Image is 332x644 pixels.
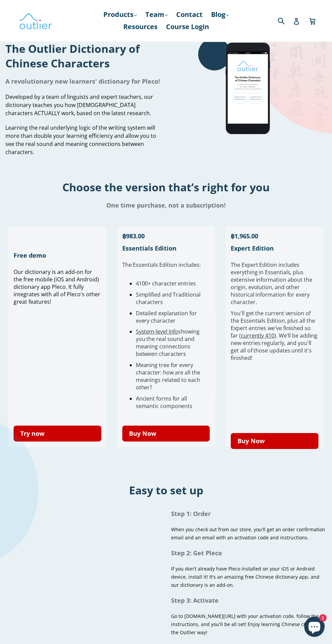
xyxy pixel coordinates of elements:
[231,269,312,306] span: verything in Essentials, plus extensive information about the origin, evolution, and other histor...
[276,14,295,27] input: Search
[231,261,299,276] span: The Expert Edition includes e
[231,309,317,362] span: You'll get the current version of the Essentials Edition, plus all the Expert entries we've finis...
[122,232,145,240] span: ฿983.00
[136,291,201,306] span: Simplified and Traditional characters
[142,8,171,21] a: Team
[171,549,327,557] h1: Step 2: Get Pleco
[14,251,101,259] h1: Free demo
[136,280,196,287] span: 4100+ character entries
[100,8,140,21] a: Products
[163,21,212,33] a: Course Login
[5,93,153,117] span: Developed by a team of linguists and expert teachers, our dictionary teaches you how [DEMOGRAPHIC...
[171,613,325,636] span: Go to [DOMAIN_NAME][URL] with your activation code, follow the instructions, and you'll be all se...
[171,510,327,518] h1: Step 1: Order
[136,361,200,391] span: Meaning tree for every character: how are all the meanings related to each other?
[136,309,197,324] span: Detailed explanation for every character
[231,244,318,252] h1: Expert Edition
[171,565,319,588] span: If you don't already have Pleco installed on your iOS or Android device, install it! It's an amaz...
[171,526,325,541] span: When you check out from our store, you'll get an order confirmation email and an email with an ac...
[122,261,201,269] span: The Essentials Edition includes:
[19,11,53,30] img: Outlier Linguistics
[14,268,100,305] span: Our dictionary is an add-on for the free mobile (iOS and Android) dictionary app Pleco. It fully ...
[122,244,210,252] h1: Essentials Edition
[5,41,161,70] h1: The Outlier Dictionary of Chinese Characters
[241,332,274,339] a: currently 410
[5,77,161,85] h1: A revolutionary new learners' dictionary for Pleco!
[208,8,232,21] a: Blog
[136,395,192,410] span: Ancient forms for all semantic components
[136,328,179,335] a: System-level Info
[5,506,161,594] iframe: Embedded Youtube Video
[302,617,327,639] inbox-online-store-chat: Shopify online store chat
[122,426,210,442] a: Buy Now
[231,232,258,240] span: ฿1,965.00
[136,328,200,358] span: showing you the real sound and meaning connections between characters
[173,8,206,21] a: Contact
[120,21,161,33] a: Resources
[171,596,327,604] h1: Step 3: Activate
[5,124,156,156] span: Learning the real underlying logic of the writing system will more than double your learning effi...
[231,433,318,449] a: Buy Now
